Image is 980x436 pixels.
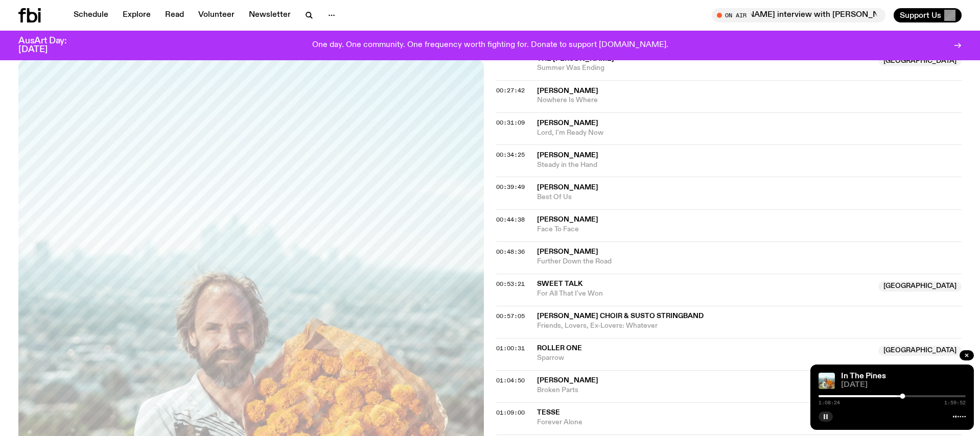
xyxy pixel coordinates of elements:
span: Steady in the Hand [537,160,962,170]
span: [PERSON_NAME] [537,119,598,127]
span: Nowhere Is Where [537,95,962,105]
span: Further Down the Road [537,257,962,267]
span: [DATE] [841,381,966,389]
span: 1:08:24 [819,400,840,405]
a: Volunteer [192,8,241,22]
span: Broken Parts [537,385,962,395]
span: Forever Alone [537,418,872,427]
span: [GEOGRAPHIC_DATA] [878,56,962,66]
span: For All That I've Won [537,289,872,299]
a: In The Pines [841,372,886,380]
span: [PERSON_NAME] [537,184,598,191]
button: 01:09:00 [496,410,525,416]
span: 00:48:36 [496,248,525,256]
button: 01:04:50 [496,378,525,383]
span: Summer Was Ending [537,63,872,73]
span: [GEOGRAPHIC_DATA] [878,346,962,356]
span: [GEOGRAPHIC_DATA] [878,281,962,292]
a: Newsletter [243,8,297,22]
button: 00:23:58 [496,56,525,61]
span: 00:53:21 [496,280,525,288]
span: 1:59:52 [944,400,966,405]
span: Support Us [900,11,941,20]
a: Schedule [67,8,114,22]
span: 01:04:50 [496,376,525,384]
span: Face To Face [537,225,962,234]
button: 00:44:38 [496,217,525,223]
span: 00:27:42 [496,86,525,94]
span: Tesse [537,409,560,416]
span: 01:09:00 [496,408,525,417]
button: 00:48:36 [496,249,525,255]
span: 00:31:09 [496,118,525,127]
span: [PERSON_NAME] [537,152,598,159]
span: [PERSON_NAME] [537,248,598,255]
button: 00:34:25 [496,152,525,158]
span: Best Of Us [537,192,962,202]
button: 00:27:42 [496,88,525,93]
span: 00:44:38 [496,215,525,224]
a: Explore [116,8,157,22]
span: Sweet Talk [537,280,582,287]
span: 00:57:05 [496,312,525,320]
span: The [PERSON_NAME] [537,55,614,62]
button: 01:00:31 [496,346,525,351]
a: Read [159,8,190,22]
span: [PERSON_NAME] [537,216,598,223]
span: [PERSON_NAME] [537,87,598,94]
button: 00:39:49 [496,184,525,190]
span: 00:39:49 [496,183,525,191]
button: 00:31:09 [496,120,525,126]
p: One day. One community. One frequency worth fighting for. Donate to support [DOMAIN_NAME]. [312,41,668,50]
span: [PERSON_NAME] [537,377,598,384]
span: Lord, I'm Ready Now [537,128,962,138]
span: [PERSON_NAME] Choir & Susto Stringband [537,312,704,320]
span: Roller One [537,345,582,352]
button: 00:57:05 [496,313,525,319]
span: Friends, Lovers, Ex-Lovers: Whatever [537,321,962,331]
button: Support Us [894,8,962,22]
span: 00:34:25 [496,151,525,159]
span: Sparrow [537,353,872,363]
button: On Air[DATE] Arvos with [PERSON_NAME] / [PERSON_NAME] interview with [PERSON_NAME] [712,8,885,22]
button: 00:53:21 [496,281,525,287]
span: 01:00:31 [496,344,525,352]
h3: AusArt Day: [DATE] [18,37,84,54]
